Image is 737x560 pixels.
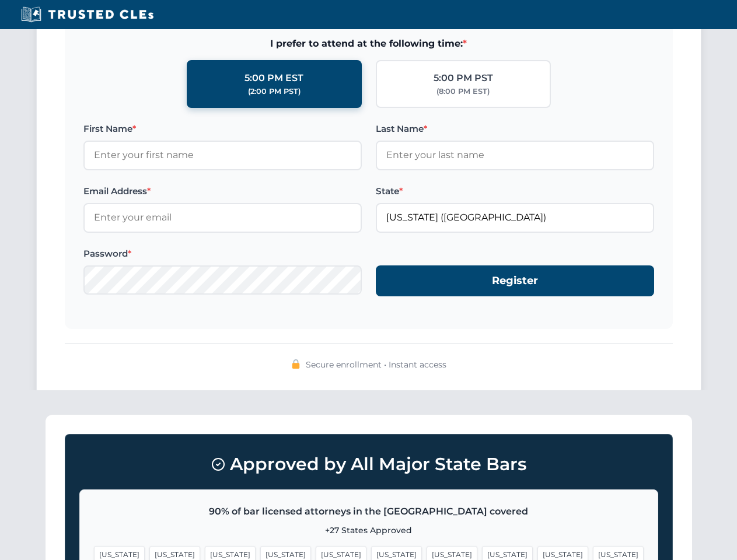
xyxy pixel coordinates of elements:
[376,122,654,136] label: Last Name
[376,203,654,232] input: Florida (FL)
[244,71,303,86] div: 5:00 PM EST
[306,358,446,371] span: Secure enrollment • Instant access
[83,122,362,136] label: First Name
[83,247,362,261] label: Password
[376,141,654,170] input: Enter your last name
[83,36,654,51] span: I prefer to attend at the following time:
[434,71,493,86] div: 5:00 PM PST
[83,184,362,198] label: Email Address
[94,524,644,537] p: +27 States Approved
[291,359,301,369] img: 🔒
[83,203,362,232] input: Enter your email
[248,86,301,97] div: (2:00 PM PST)
[376,184,654,198] label: State
[18,6,157,23] img: Trusted CLEs
[94,504,644,519] p: 90% of bar licensed attorneys in the [GEOGRAPHIC_DATA] covered
[436,86,490,97] div: (8:00 PM EST)
[376,265,654,296] button: Register
[83,141,362,170] input: Enter your first name
[79,449,658,480] h3: Approved by All Major State Bars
